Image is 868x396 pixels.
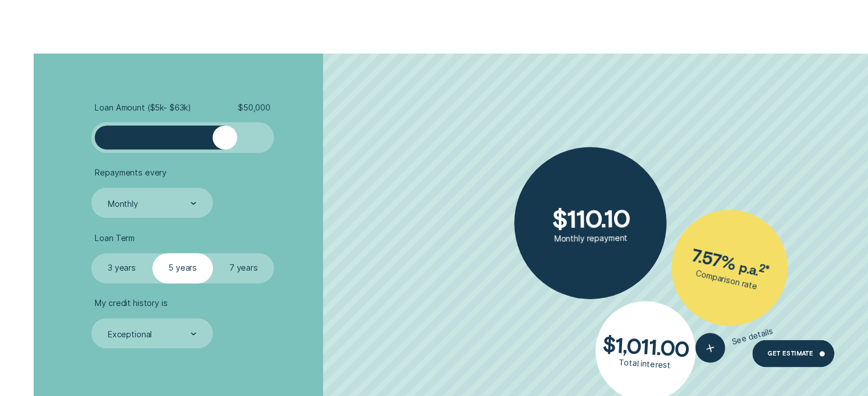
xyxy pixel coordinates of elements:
div: Monthly [108,198,138,209]
label: 7 years [213,253,274,283]
button: See details [692,316,777,366]
div: Exceptional [108,329,152,339]
span: Repayments every [95,168,167,178]
label: 3 years [91,253,152,283]
label: 5 years [152,253,213,283]
span: $ 50,000 [238,103,271,113]
span: Loan Term [95,233,135,243]
a: Get Estimate [752,340,834,367]
span: Loan Amount ( $5k - $63k ) [95,103,191,113]
span: My credit history is [95,298,167,308]
span: See details [731,326,774,347]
